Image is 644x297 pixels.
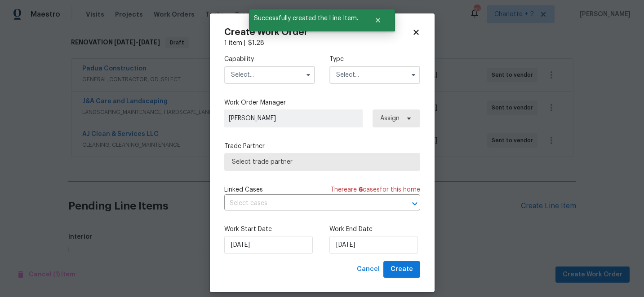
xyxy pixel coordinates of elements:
span: Create [391,264,413,275]
button: Open [409,197,421,210]
input: Select cases [224,197,395,210]
label: Type [329,55,420,64]
label: Work Start Date [224,225,315,234]
span: Select trade partner [232,157,413,166]
h2: Create Work Order [224,28,412,37]
span: 6 [359,187,363,193]
span: Cancel [357,264,380,275]
label: Trade Partner [224,142,420,151]
input: M/D/YYYY [224,236,313,254]
button: Cancel [353,261,383,278]
input: Select... [224,66,315,84]
span: Linked Cases [224,185,263,194]
button: Show options [303,70,314,80]
span: $ 1.28 [248,40,264,46]
label: Work End Date [329,225,420,234]
div: 1 item | [224,39,420,48]
button: Create [383,261,420,278]
label: Work Order Manager [224,98,420,107]
span: Assign [380,114,400,123]
span: There are case s for this home [330,185,420,194]
span: Successfully created the Line Item. [249,9,363,28]
button: Show options [408,70,419,80]
button: Close [363,11,393,29]
input: Select... [329,66,420,84]
label: Capability [224,55,315,64]
span: [PERSON_NAME] [229,114,358,123]
input: M/D/YYYY [329,236,418,254]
